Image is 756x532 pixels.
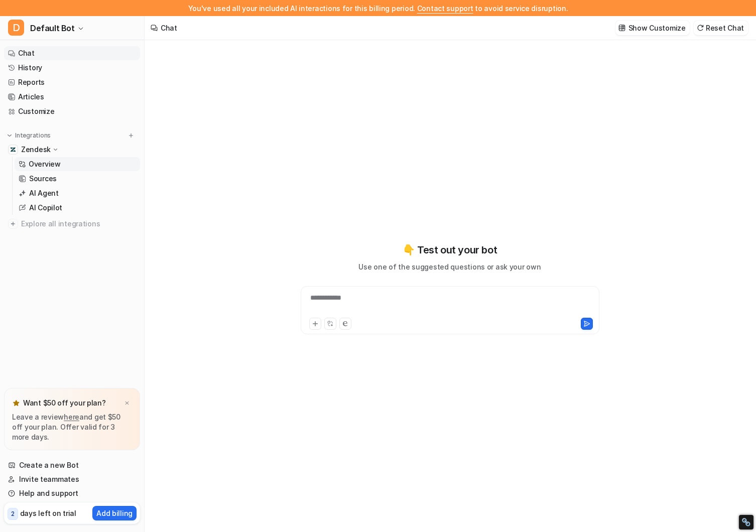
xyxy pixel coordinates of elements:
a: Chat [4,46,140,60]
p: Sources [29,174,57,184]
a: Explore all integrations [4,217,140,231]
a: Customize [4,104,140,118]
p: Overview [29,159,61,169]
p: Add billing [96,508,133,518]
a: Sources [15,172,140,186]
img: x [124,400,130,407]
button: Show Customize [615,21,690,35]
img: expand menu [6,132,13,139]
img: reset [697,24,704,32]
span: Default Bot [30,21,75,35]
p: days left on trial [20,508,76,518]
p: 2 [11,509,15,518]
span: Explore all integrations [21,216,136,232]
img: menu_add.svg [128,132,135,139]
p: Show Customize [628,23,686,33]
button: Reset Chat [694,21,748,35]
a: AI Copilot [15,201,140,215]
a: Reports [4,75,140,89]
img: customize [618,24,625,32]
button: Integrations [4,130,54,141]
p: AI Agent [29,188,59,198]
span: Contact support [417,4,473,13]
a: History [4,61,140,75]
p: Use one of the suggested questions or ask your own [358,261,541,272]
a: Articles [4,90,140,104]
p: 👇 Test out your bot [403,242,497,257]
img: explore all integrations [8,219,18,229]
a: Invite teammates [4,472,140,486]
img: Zendesk [10,147,16,153]
p: Integrations [15,131,51,140]
p: AI Copilot [29,203,62,213]
p: Zendesk [21,145,51,155]
p: Leave a review and get $50 off your plan. Offer valid for 3 more days. [12,412,132,442]
p: Want $50 off your plan? [23,398,106,408]
a: here [64,413,79,421]
span: D [8,20,24,36]
div: Chat [161,23,177,33]
a: Overview [15,157,140,171]
a: AI Agent [15,186,140,200]
button: Add billing [92,506,137,520]
a: Help and support [4,486,140,500]
a: Create a new Bot [4,458,140,472]
div: Restore Info Box &#10;&#10;NoFollow Info:&#10; META-Robots NoFollow: &#09;false&#10; META-Robots ... [741,517,751,527]
img: star [12,399,20,407]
